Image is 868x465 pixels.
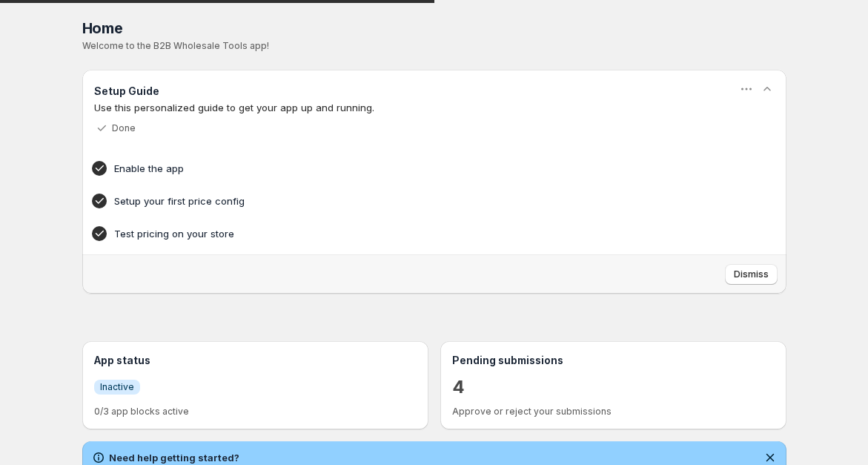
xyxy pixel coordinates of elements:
a: InfoInactive [94,379,140,395]
span: Home [82,19,123,37]
p: Approve or reject your submissions [452,406,775,418]
h3: App status [94,353,417,368]
button: Dismiss [725,264,778,285]
h4: Enable the app [114,161,709,176]
h4: Setup your first price config [114,194,709,208]
a: 4 [452,375,465,399]
span: Dismiss [734,268,769,280]
h3: Setup Guide [94,84,159,99]
h3: Pending submissions [452,353,775,368]
p: Welcome to the B2B Wholesale Tools app! [82,40,786,52]
p: Done [112,122,136,134]
h4: Test pricing on your store [114,226,709,241]
h2: Need help getting started? [109,450,239,465]
span: Inactive [100,381,134,393]
p: 0/3 app blocks active [94,406,417,418]
p: Use this personalized guide to get your app up and running. [94,100,775,115]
